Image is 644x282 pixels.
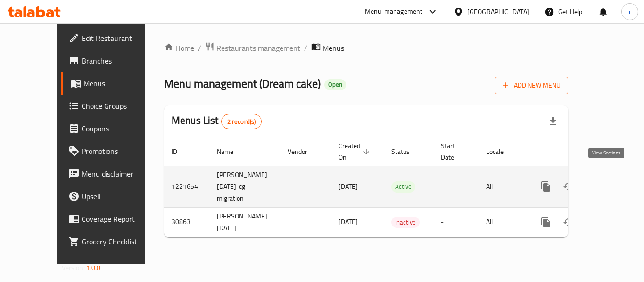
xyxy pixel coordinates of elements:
[542,110,564,133] div: Export file
[61,208,165,230] a: Coverage Report
[433,207,479,237] td: -
[221,114,262,129] div: Total records count
[61,140,165,162] a: Promotions
[365,6,423,17] div: Menu-management
[86,262,101,274] span: 1.0.0
[391,181,415,192] span: Active
[164,207,209,237] td: 30863
[61,162,165,185] a: Menu disclaimer
[288,146,320,157] span: Vendor
[82,191,157,202] span: Upsell
[82,145,157,157] span: Promotions
[198,42,201,54] li: /
[535,175,557,198] button: more
[322,42,344,54] span: Menus
[209,207,280,237] td: [PERSON_NAME] [DATE]
[172,113,262,129] h2: Menus List
[82,123,157,134] span: Coupons
[391,217,420,228] div: Inactive
[304,42,307,54] li: /
[479,207,527,237] td: All
[217,146,246,157] span: Name
[164,42,568,54] nav: breadcrumb
[339,140,372,163] span: Created On
[82,32,157,44] span: Edit Restaurant
[503,80,561,91] span: Add New Menu
[61,49,165,72] a: Branches
[324,79,346,90] div: Open
[339,180,358,193] span: [DATE]
[209,166,280,207] td: [PERSON_NAME] [DATE]-cg migration
[82,213,157,225] span: Coverage Report
[83,78,157,89] span: Menus
[62,262,85,274] span: Version:
[61,185,165,208] a: Upsell
[61,230,165,253] a: Grocery Checklist
[391,146,422,157] span: Status
[433,166,479,207] td: -
[441,140,467,163] span: Start Date
[222,117,262,126] span: 2 record(s)
[82,236,157,247] span: Grocery Checklist
[164,166,209,207] td: 1221654
[61,27,165,49] a: Edit Restaurant
[61,117,165,140] a: Coupons
[205,42,300,54] a: Restaurants management
[339,216,358,228] span: [DATE]
[535,211,557,234] button: more
[557,211,580,234] button: Change Status
[172,146,190,157] span: ID
[629,7,630,17] span: i
[82,168,157,179] span: Menu disclaimer
[324,81,346,89] span: Open
[61,72,165,95] a: Menus
[82,100,157,112] span: Choice Groups
[61,95,165,117] a: Choice Groups
[216,42,300,54] span: Restaurants management
[164,42,194,54] a: Home
[527,137,633,166] th: Actions
[164,137,633,237] table: enhanced table
[495,77,568,94] button: Add New Menu
[479,166,527,207] td: All
[164,73,321,94] span: Menu management ( Dream cake )
[391,217,420,228] span: Inactive
[82,55,157,66] span: Branches
[486,146,516,157] span: Locale
[467,7,529,17] div: [GEOGRAPHIC_DATA]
